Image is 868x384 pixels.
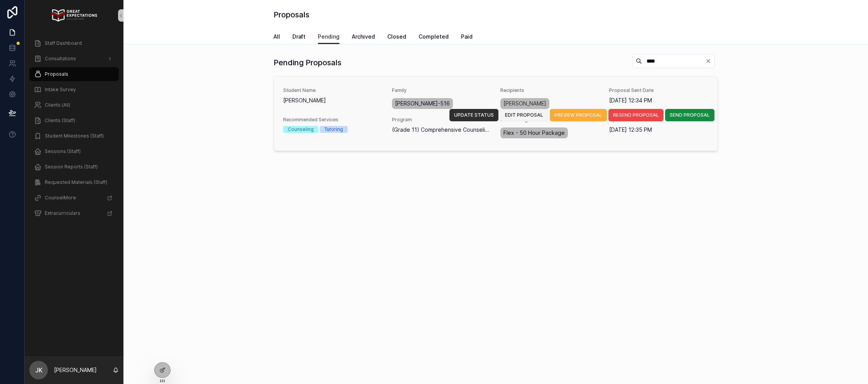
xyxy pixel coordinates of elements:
[45,56,76,62] span: Consultations
[609,87,709,93] span: Proposal Sent Date
[665,109,714,121] button: SEND PROPOSAL
[500,98,549,109] a: [PERSON_NAME]
[292,30,306,45] a: Draft
[352,30,375,45] a: Archived
[419,30,449,45] a: Completed
[392,87,491,93] span: Family
[54,366,97,374] p: [PERSON_NAME]
[45,133,104,139] span: Student Milestones (Staff)
[45,71,68,77] span: Proposals
[45,195,76,201] span: CounselMore
[461,30,473,45] a: Paid
[283,117,383,123] span: Recommended Services
[449,109,498,121] button: UPDATE STATUS
[29,114,119,127] a: Clients (Staff)
[500,109,548,121] button: EDIT PROPOSAL
[609,126,709,134] span: [DATE] 12:35 PM
[274,33,280,41] span: All
[550,109,607,121] button: PREVIEW PROPOSAL
[419,33,449,41] span: Completed
[318,30,339,44] a: Pending
[45,117,75,124] span: Clients (Staff)
[505,112,543,118] span: EDIT PROPOSAL
[45,87,76,93] span: Intake Survey
[283,97,383,104] span: [PERSON_NAME]
[274,76,718,151] a: Student Name[PERSON_NAME]Family[PERSON_NAME]-516Recipients[PERSON_NAME]Proposal Sent Date[DATE] 1...
[45,164,98,170] span: Session Reports (Staff)
[318,33,339,41] span: Pending
[283,87,383,93] span: Student Name
[29,129,119,143] a: Student Milestones (Staff)
[503,100,546,107] span: [PERSON_NAME]
[274,30,280,45] a: All
[29,175,119,189] a: Requested Materials (Staff)
[29,67,119,81] a: Proposals
[288,126,314,133] div: Counseling
[609,97,709,104] span: [DATE] 12:34 PM
[45,148,81,155] span: Sessions (Staff)
[392,117,491,123] span: Program
[29,191,119,205] a: CounselMore
[705,58,714,64] button: Clear
[324,126,343,133] div: Tutoring
[274,57,341,68] h1: Pending Proposals
[29,36,119,50] a: Staff Dashboard
[45,40,82,46] span: Staff Dashboard
[51,9,97,22] img: App logo
[45,179,107,185] span: Requested Materials (Staff)
[45,210,80,216] span: Extracurriculars
[45,102,70,108] span: Clients (All)
[29,206,119,220] a: Extracurriculars
[608,109,664,121] button: RESEND PROPOSAL
[461,33,473,41] span: Paid
[395,100,450,107] span: [PERSON_NAME]-516
[29,160,119,174] a: Session Reports (Staff)
[554,112,602,118] span: PREVIEW PROPOSAL
[670,112,710,118] span: SEND PROPOSAL
[387,33,406,41] span: Closed
[503,129,565,137] span: Flex - 50 Hour Package
[29,52,119,66] a: Consultations
[35,365,42,375] span: JK
[29,144,119,158] a: Sessions (Staff)
[352,33,375,41] span: Archived
[29,98,119,112] a: Clients (All)
[25,31,123,230] div: scrollable content
[274,9,309,20] h1: Proposals
[292,33,306,41] span: Draft
[613,112,659,118] span: RESEND PROPOSAL
[29,83,119,97] a: Intake Survey
[454,112,494,118] span: UPDATE STATUS
[500,87,600,93] span: Recipients
[387,30,406,45] a: Closed
[392,126,491,134] span: (Grade 11) Comprehensive Counseling Program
